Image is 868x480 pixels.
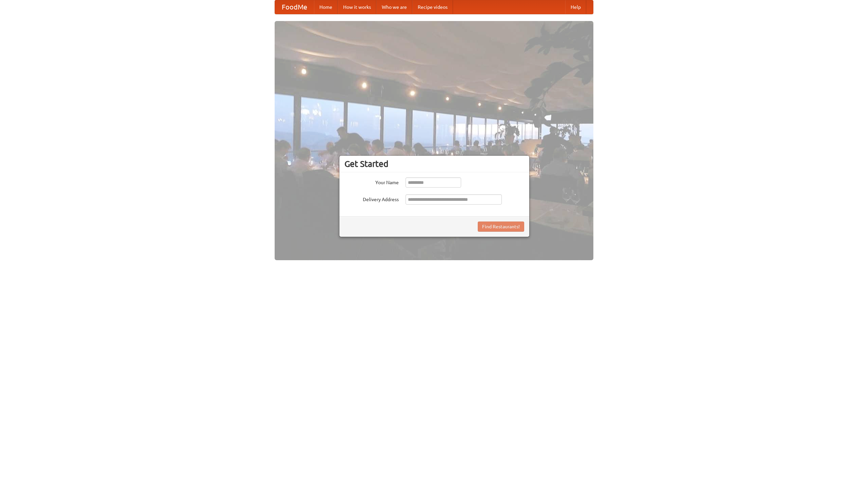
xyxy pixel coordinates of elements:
label: Your Name [344,177,399,186]
a: Recipe videos [412,0,453,14]
a: Who we are [376,0,412,14]
a: How it works [338,0,376,14]
label: Delivery Address [344,194,399,203]
a: Help [565,0,586,14]
a: FoodMe [275,0,314,14]
h3: Get Started [344,159,524,169]
a: Home [314,0,338,14]
button: Find Restaurants! [478,222,524,232]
